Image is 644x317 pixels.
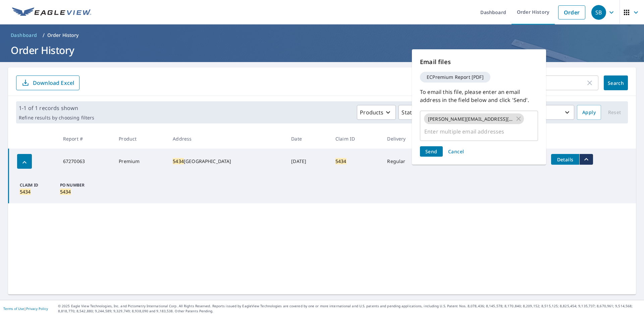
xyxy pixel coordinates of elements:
div: [GEOGRAPHIC_DATA] [173,158,280,165]
button: detailsBtn-67270063 [551,154,579,165]
span: Details [555,156,575,163]
li: / [43,31,45,39]
img: EV Logo [12,7,91,17]
td: Regular [382,149,432,174]
span: Apply [582,108,596,117]
span: [PERSON_NAME][EMAIL_ADDRESS][DOMAIN_NAME] [424,116,517,122]
a: Dashboard [8,30,40,41]
button: Cancel [445,146,467,157]
button: Download Excel [16,75,79,90]
p: To email this file, please enter an email address in the field below and click 'Send'. [420,88,538,104]
button: filesDropdownBtn-67270063 [579,154,593,165]
mark: 5434 [335,158,346,164]
p: Order History [47,32,79,39]
th: Claim ID [330,129,382,149]
span: Search [609,80,623,86]
p: Email files [420,57,538,66]
span: Cancel [448,148,464,155]
p: Download Excel [33,79,74,87]
th: Date [286,129,330,149]
div: SB [591,5,606,20]
input: Enter multiple email addresses [423,125,525,138]
p: PO Number [60,182,98,188]
button: Status [398,105,430,120]
td: 67270063 [58,149,113,174]
button: Search [604,75,628,90]
td: Premium [113,149,167,174]
button: Apply [577,105,601,120]
mark: 5434 [173,158,184,164]
p: Status [401,108,418,116]
p: | [3,307,48,311]
p: Claim ID [20,182,57,188]
p: © 2025 Eagle View Technologies, Inc. and Pictometry International Corp. All Rights Reserved. Repo... [58,304,641,314]
p: 1-1 of 1 records shown [19,104,94,112]
span: Dashboard [11,32,37,39]
a: Privacy Policy [26,306,48,311]
mark: 5434 [60,189,71,195]
button: Products [357,105,396,120]
th: Report # [58,129,113,149]
th: Delivery [382,129,432,149]
div: [PERSON_NAME][EMAIL_ADDRESS][DOMAIN_NAME] [424,113,524,124]
nav: breadcrumb [8,30,636,41]
th: Product [113,129,167,149]
a: Terms of Use [3,306,24,311]
a: Order [558,5,585,19]
mark: 5434 [20,189,31,195]
p: Products [360,108,383,116]
span: ECPremium Report [PDF] [423,75,488,80]
p: Refine results by choosing filters [19,115,94,121]
th: Address [167,129,286,149]
h1: Order History [8,43,636,57]
span: Send [425,148,437,155]
td: [DATE] [286,149,330,174]
button: Send [420,146,443,157]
